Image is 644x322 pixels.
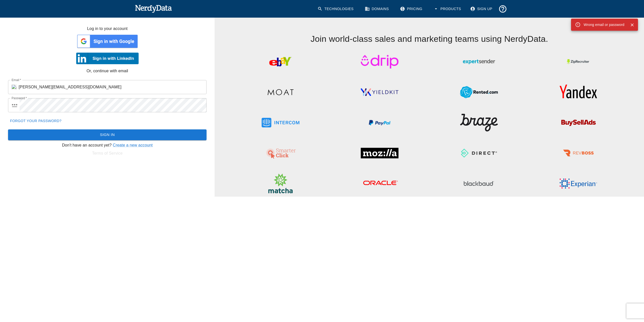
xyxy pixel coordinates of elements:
img: Braze [460,111,498,134]
h4: Join world-class sales and marketing teams using NerdyData. [231,18,628,44]
img: PayPal [361,111,398,134]
img: Intercom [262,111,299,134]
img: BuySellAds [559,111,597,134]
label: Password [12,96,27,100]
img: Direct [460,142,498,164]
button: Products [430,3,465,15]
img: narsa.gov.ma icon [12,85,17,90]
img: Experian [559,172,597,195]
button: Sign In [8,129,207,140]
a: Sign Up [467,3,496,15]
img: Oracle [361,172,398,195]
img: Blackbaud [460,172,498,195]
a: Forgot your password? [8,116,63,126]
img: ZipRecruiter [559,50,597,73]
img: Drip [361,50,398,73]
img: ExpertSender [460,50,498,73]
a: Domains [362,3,393,15]
a: Terms of Service [92,151,123,155]
img: Yandex [559,81,597,103]
img: RevBoss [559,142,597,164]
img: Mozilla [361,142,398,164]
img: YieldKit [361,81,398,103]
a: Pricing [397,3,426,15]
img: NerdyData.com [135,4,172,14]
img: Rented [460,81,498,103]
img: SmarterClick [262,142,299,164]
img: Matcha [262,172,299,195]
img: eBay [262,50,299,73]
div: Wrong email or password [584,20,624,29]
button: Close [628,21,636,29]
a: Technologies [314,3,358,15]
a: Create a new account [113,143,153,147]
label: Email [12,78,21,82]
img: Moat [262,81,299,103]
button: Support and Documentation [496,3,509,15]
